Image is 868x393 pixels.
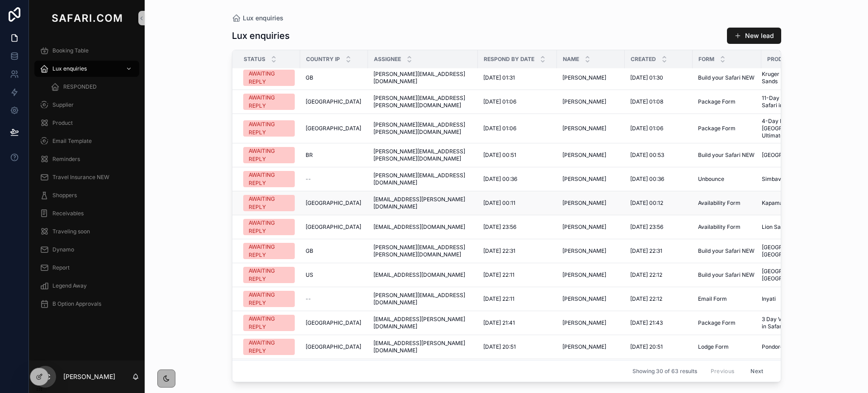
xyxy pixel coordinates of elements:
[630,271,662,279] span: [DATE] 22:12
[52,300,101,308] span: B Option Approvals
[483,152,516,159] span: [DATE] 00:51
[762,223,827,231] a: Lion Sands Ivory
[562,125,619,132] a: [PERSON_NAME]
[52,264,70,271] span: Report
[249,147,289,163] div: AWAITING REPLY
[306,125,361,132] span: [GEOGRAPHIC_DATA]
[483,319,515,327] span: [DATE] 21:41
[52,174,109,181] span: Travel Insurance NEW
[762,118,827,139] a: 4-Day Fly-In [GEOGRAPHIC_DATA] Ultimate Adventure
[483,223,552,231] a: [DATE] 23:56
[34,187,139,204] a: Shoppers
[698,98,756,105] a: Package Form
[698,343,756,350] a: Lodge Form
[762,71,827,85] a: Kruger Park & Sabi Sands
[45,79,139,95] a: RESPONDED
[249,120,289,137] div: AWAITING REPLY
[306,319,361,327] span: [GEOGRAPHIC_DATA]
[698,295,727,303] span: Email Form
[562,125,606,132] span: [PERSON_NAME]
[698,295,756,303] a: Email Form
[373,244,472,258] span: [PERSON_NAME][EMAIL_ADDRESS][PERSON_NAME][DOMAIN_NAME]
[306,319,363,327] a: [GEOGRAPHIC_DATA]
[562,175,606,183] span: [PERSON_NAME]
[744,364,769,378] button: Next
[630,271,687,279] a: [DATE] 22:12
[562,175,619,183] a: [PERSON_NAME]
[34,115,139,131] a: Product
[373,121,472,136] a: [PERSON_NAME][EMAIL_ADDRESS][PERSON_NAME][DOMAIN_NAME]
[562,223,606,231] span: [PERSON_NAME]
[243,315,295,331] a: AWAITING REPLY
[762,95,827,109] span: 11-Day Southern Africa Safari in Style
[306,74,313,81] span: GB
[306,56,340,63] span: Country IP
[306,295,363,303] a: --
[243,339,295,355] a: AWAITING REPLY
[373,148,472,162] span: [PERSON_NAME][EMAIL_ADDRESS][PERSON_NAME][DOMAIN_NAME]
[373,196,472,210] span: [EMAIL_ADDRESS][PERSON_NAME][DOMAIN_NAME]
[762,268,827,282] span: [GEOGRAPHIC_DATA] & [GEOGRAPHIC_DATA]
[630,295,662,303] span: [DATE] 22:12
[373,316,472,330] span: [EMAIL_ADDRESS][PERSON_NAME][DOMAIN_NAME]
[630,247,687,255] a: [DATE] 22:31
[630,319,663,327] span: [DATE] 21:43
[562,74,619,81] a: [PERSON_NAME]
[562,223,619,231] a: [PERSON_NAME]
[52,282,87,289] span: Legend Away
[762,343,827,350] a: Pondoro Game Lodge
[483,125,552,132] a: [DATE] 01:06
[483,199,552,207] a: [DATE] 00:11
[306,247,363,255] a: GB
[483,271,552,279] a: [DATE] 22:11
[34,43,139,59] a: Booking Table
[243,70,295,86] a: AWAITING REPLY
[698,152,755,159] span: Build your Safari NEW
[630,98,687,105] a: [DATE] 01:08
[562,74,606,81] span: [PERSON_NAME]
[630,199,687,207] a: [DATE] 00:12
[483,74,552,81] a: [DATE] 01:31
[630,199,663,207] span: [DATE] 00:12
[483,175,517,183] span: [DATE] 00:36
[762,316,827,330] a: 3 Day Victoria Falls Fly-in Safari
[483,199,515,207] span: [DATE] 00:11
[249,219,289,235] div: AWAITING REPLY
[249,243,289,259] div: AWAITING REPLY
[34,223,139,240] a: Traveling soon
[63,83,97,90] span: RESPONDED
[243,94,295,110] a: AWAITING REPLY
[52,246,74,253] span: Dynamo
[249,171,289,187] div: AWAITING REPLY
[52,65,87,72] span: Lux enquiries
[52,137,92,145] span: Email Template
[249,267,289,283] div: AWAITING REPLY
[562,199,606,207] span: [PERSON_NAME]
[373,172,472,186] span: [PERSON_NAME][EMAIL_ADDRESS][DOMAIN_NAME]
[306,152,313,159] span: BR
[698,175,756,183] a: Unbounce
[762,244,827,258] a: [GEOGRAPHIC_DATA] & [GEOGRAPHIC_DATA]
[373,340,472,354] a: [EMAIL_ADDRESS][PERSON_NAME][DOMAIN_NAME]
[698,319,736,327] span: Package Form
[50,11,124,25] img: App logo
[632,368,697,375] span: Showing 30 of 63 results
[34,133,139,149] a: Email Template
[698,125,736,132] span: Package Form
[373,223,472,231] a: [EMAIL_ADDRESS][DOMAIN_NAME]
[306,343,363,350] a: [GEOGRAPHIC_DATA]
[562,343,619,350] a: [PERSON_NAME]
[243,243,295,259] a: AWAITING REPLY
[374,56,401,63] span: Assignee
[306,98,361,105] span: [GEOGRAPHIC_DATA]
[52,156,80,163] span: Reminders
[243,219,295,235] a: AWAITING REPLY
[483,343,552,350] a: [DATE] 20:51
[52,119,73,127] span: Product
[373,95,472,109] a: [PERSON_NAME][EMAIL_ADDRESS][PERSON_NAME][DOMAIN_NAME]
[762,199,827,207] a: Kapama Karula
